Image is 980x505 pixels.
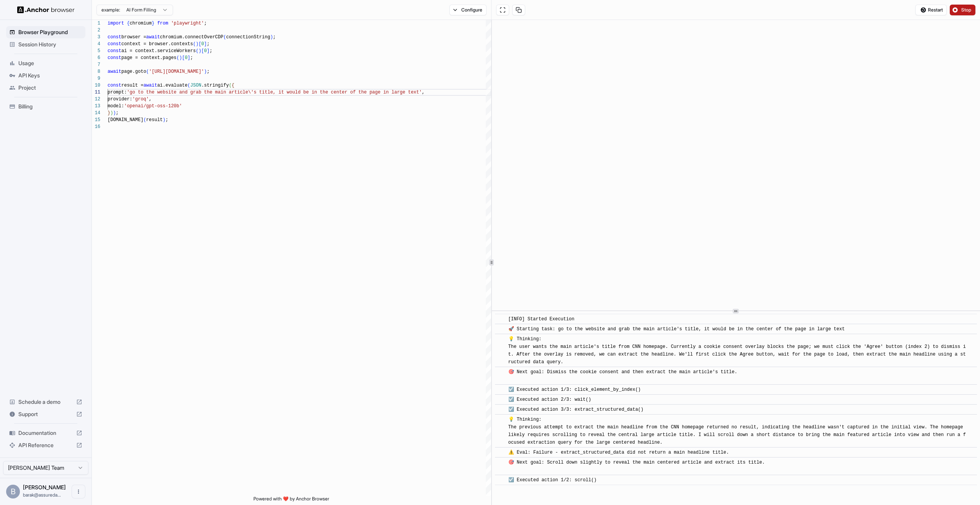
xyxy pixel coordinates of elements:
[92,61,100,68] div: 7
[193,41,196,47] span: (
[6,439,85,451] div: API Reference
[23,484,66,490] span: Barak Schieber
[92,75,100,82] div: 9
[92,82,100,89] div: 10
[6,408,85,420] div: Support
[499,406,503,413] span: ​
[121,69,146,74] span: page.goto
[92,116,100,123] div: 15
[508,477,597,483] span: ☑️ Executed action 1/2: scroll()
[6,26,85,38] div: Browser Playground
[92,110,100,116] div: 14
[179,55,182,61] span: )
[18,84,82,92] span: Project
[201,48,204,54] span: [
[6,57,85,69] div: Usage
[201,41,204,47] span: 0
[18,72,82,79] span: API Keys
[108,110,110,116] span: }
[188,55,190,61] span: ]
[223,34,226,40] span: (
[499,335,503,343] span: ​
[108,90,127,95] span: prompt:
[204,41,207,47] span: ]
[403,90,422,95] span: e text'
[449,5,487,15] button: Configure
[204,21,207,26] span: ;
[18,429,73,437] span: Documentation
[92,48,100,54] div: 5
[273,34,276,40] span: ;
[182,55,185,61] span: [
[108,83,121,88] span: const
[6,100,85,113] div: Billing
[915,5,947,15] button: Restart
[270,34,273,40] span: )
[108,34,121,40] span: const
[92,123,100,130] div: 16
[499,386,503,394] span: ​
[110,110,113,116] span: )
[6,485,20,498] div: B
[188,83,190,88] span: (
[508,397,591,402] span: ☑️ Executed action 2/3: wait()
[121,41,193,47] span: context = browser.contexts
[92,34,100,41] div: 3
[113,110,116,116] span: )
[171,21,204,26] span: 'playwright'
[185,55,188,61] span: 0
[499,449,503,456] span: ​
[146,69,149,74] span: (
[92,103,100,110] div: 13
[422,90,425,95] span: ,
[121,83,144,88] span: result =
[508,407,644,412] span: ☑️ Executed action 3/3: extract_structured_data()
[950,5,975,15] button: Stop
[508,450,729,455] span: ⚠️ Eval: Failure - extract_structured_data did not return a main headline title.
[508,369,737,382] span: 🎯 Next goal: Dismiss the cookie consent and then extract the main article's title.
[499,315,503,323] span: ​
[149,69,204,74] span: '[URL][DOMAIN_NAME]'
[207,69,209,74] span: ;
[116,110,119,116] span: ;
[499,396,503,403] span: ​
[508,336,966,365] span: 💡 Thinking: The user wants the main article's title from CNN homepage. Currently a cookie consent...
[204,69,207,74] span: )
[196,41,198,47] span: )
[165,117,168,123] span: ;
[92,89,100,96] div: 11
[207,41,209,47] span: ;
[190,83,201,88] span: JSON
[163,117,165,123] span: )
[928,7,943,13] span: Restart
[229,83,232,88] span: (
[144,117,146,123] span: (
[17,6,75,13] img: Anchor Logo
[207,48,209,54] span: ]
[144,83,157,88] span: await
[146,34,160,40] span: await
[253,496,329,505] span: Powered with ❤️ by Anchor Browser
[508,460,765,473] span: 🎯 Next goal: Scroll down slightly to reveal the main centered article and extract its title.
[18,59,82,67] span: Usage
[961,7,972,13] span: Stop
[92,41,100,48] div: 4
[508,316,575,322] span: [INFO] Started Execution
[108,21,124,26] span: import
[6,38,85,51] div: Session History
[499,416,503,423] span: ​
[160,34,224,40] span: chromium.connectOverCDP
[121,34,146,40] span: browser =
[108,41,121,47] span: const
[157,83,188,88] span: ai.evaluate
[92,27,100,34] div: 2
[226,34,270,40] span: connectionString
[201,83,229,88] span: .stringify
[18,441,73,449] span: API Reference
[176,55,179,61] span: (
[108,103,124,109] span: model:
[121,55,176,61] span: page = context.pages
[23,492,61,498] span: barak@assuredallies.com
[121,48,196,54] span: ai = context.serviceWorkers
[6,69,85,82] div: API Keys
